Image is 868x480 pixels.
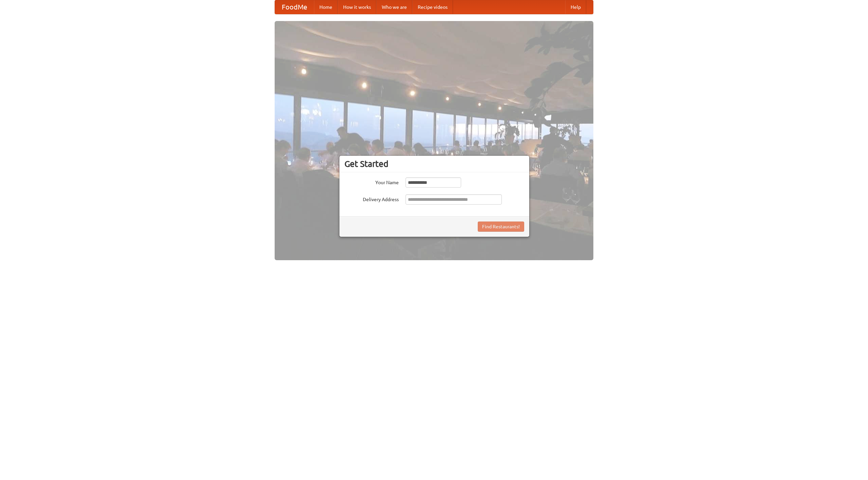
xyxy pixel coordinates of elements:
a: How it works [338,0,376,14]
a: FoodMe [275,0,314,14]
label: Your Name [344,177,399,186]
a: Who we are [376,0,412,14]
h3: Get Started [344,159,524,169]
label: Delivery Address [344,194,399,203]
button: Find Restaurants! [478,222,524,232]
a: Help [565,0,586,14]
a: Home [314,0,338,14]
a: Recipe videos [412,0,453,14]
